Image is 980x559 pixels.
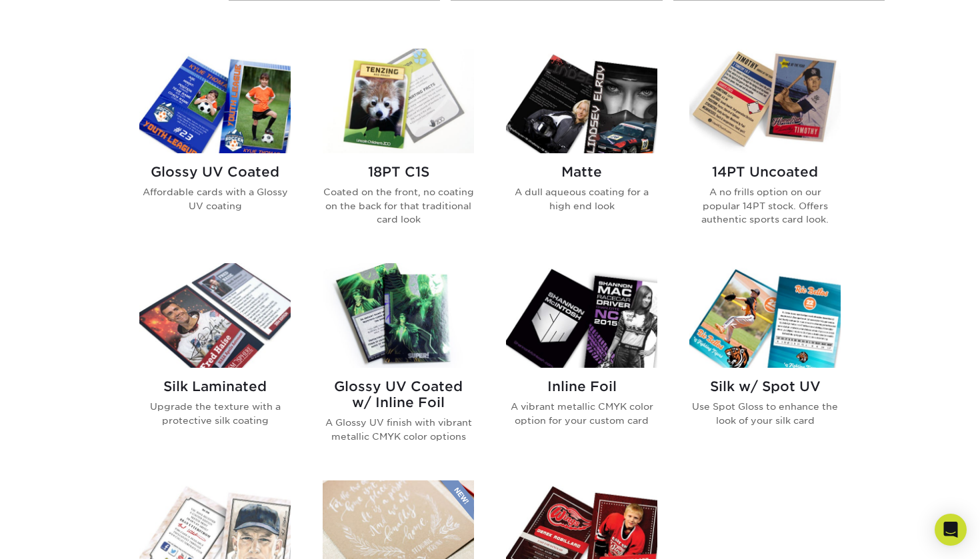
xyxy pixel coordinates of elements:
h2: Glossy UV Coated w/ Inline Foil [323,378,474,410]
h2: Silk w/ Spot UV [689,378,841,394]
p: A no frills option on our popular 14PT stock. Offers authentic sports card look. [689,185,841,226]
p: Use Spot Gloss to enhance the look of your silk card [689,400,841,427]
img: 18PT C1S Trading Cards [323,49,474,153]
a: Glossy UV Coated Trading Cards Glossy UV Coated Affordable cards with a Glossy UV coating [139,49,291,247]
p: A vibrant metallic CMYK color option for your custom card [506,400,657,427]
img: New Product [441,480,474,520]
a: Matte Trading Cards Matte A dull aqueous coating for a high end look [506,49,657,247]
h2: Matte [506,164,657,180]
img: Glossy UV Coated w/ Inline Foil Trading Cards [323,263,474,368]
img: Silk w/ Spot UV Trading Cards [689,263,841,368]
h2: 18PT C1S [323,164,474,180]
p: Affordable cards with a Glossy UV coating [139,185,291,213]
a: Inline Foil Trading Cards Inline Foil A vibrant metallic CMYK color option for your custom card [506,263,657,464]
p: A Glossy UV finish with vibrant metallic CMYK color options [323,416,474,443]
p: Upgrade the texture with a protective silk coating [139,400,291,427]
img: Inline Foil Trading Cards [506,263,657,368]
img: Matte Trading Cards [506,49,657,153]
h2: 14PT Uncoated [689,164,841,180]
img: 14PT Uncoated Trading Cards [689,49,841,153]
a: Silk Laminated Trading Cards Silk Laminated Upgrade the texture with a protective silk coating [139,263,291,464]
h2: Glossy UV Coated [139,164,291,180]
h2: Silk Laminated [139,378,291,394]
img: Glossy UV Coated Trading Cards [139,49,291,153]
a: 14PT Uncoated Trading Cards 14PT Uncoated A no frills option on our popular 14PT stock. Offers au... [689,49,841,247]
p: Coated on the front, no coating on the back for that traditional card look [323,185,474,226]
h2: Inline Foil [506,378,657,394]
img: Silk Laminated Trading Cards [139,263,291,368]
a: Silk w/ Spot UV Trading Cards Silk w/ Spot UV Use Spot Gloss to enhance the look of your silk card [689,263,841,464]
p: A dull aqueous coating for a high end look [506,185,657,213]
a: 18PT C1S Trading Cards 18PT C1S Coated on the front, no coating on the back for that traditional ... [323,49,474,247]
div: Open Intercom Messenger [935,514,967,546]
a: Glossy UV Coated w/ Inline Foil Trading Cards Glossy UV Coated w/ Inline Foil A Glossy UV finish ... [323,263,474,464]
